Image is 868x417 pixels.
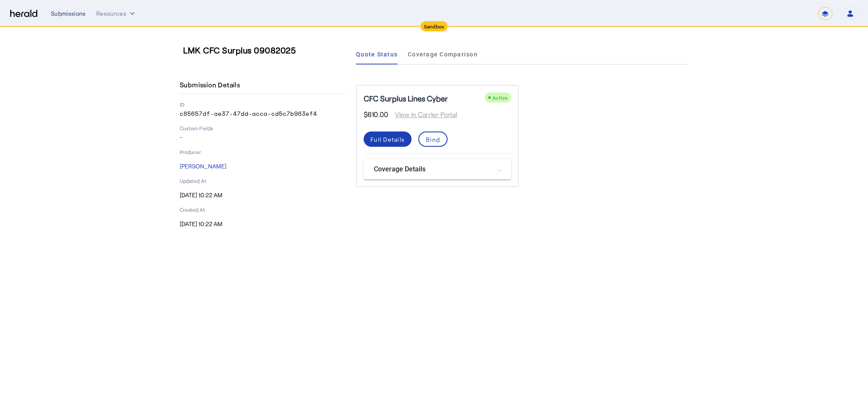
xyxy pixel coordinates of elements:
p: Producer [180,148,346,155]
p: ID [180,101,346,108]
span: Coverage Comparison [408,51,478,57]
p: [PERSON_NAME] [180,162,346,171]
a: Quote Status [356,44,398,64]
mat-panel-title: Coverage Details [374,164,491,174]
span: Quote Status [356,51,398,57]
p: Updated At [180,177,346,184]
div: Submissions [51,9,86,18]
span: $610.00 [364,109,388,120]
p: - [180,133,346,142]
h4: Submission Details [180,80,243,90]
p: Created At [180,206,346,213]
button: Bind [418,132,448,147]
h3: LMK CFC Surplus 09082025 [183,44,349,56]
img: Herald Logo [10,10,37,18]
div: Sandbox [420,21,448,31]
div: Full Details [370,135,405,144]
span: View in Carrier Portal [388,109,457,120]
p: [DATE] 10:22 AM [180,191,346,199]
div: Bind [426,135,440,144]
button: Full Details [364,132,412,147]
span: Active [492,95,508,101]
p: Custom Fields [180,125,346,132]
p: [DATE] 10:22 AM [180,220,346,228]
button: Resources dropdown menu [96,9,136,18]
p: c85657df-ae37-47dd-acca-cd5c7b963ef4 [180,109,346,118]
a: Coverage Comparison [408,44,478,64]
mat-expansion-panel-header: Coverage Details [364,159,511,179]
h5: CFC Surplus Lines Cyber [364,92,448,104]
